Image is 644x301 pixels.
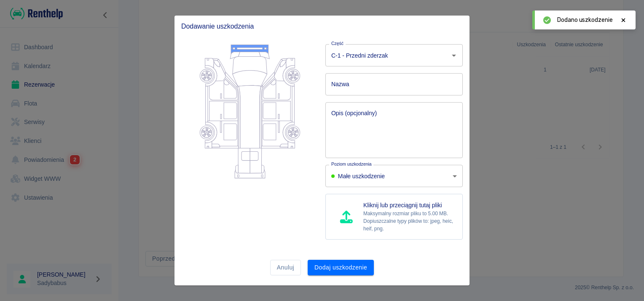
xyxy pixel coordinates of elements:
span: Dodano uszkodzenie [557,16,613,24]
label: Poziom uszkodzenia [331,161,372,167]
p: Maksymalny rozmiar pliku to 5.00 MB. [363,210,456,217]
div: Małe uszkodzenie [331,172,449,180]
button: Anuluj [270,260,301,275]
button: Dodaj uszkodzenie [308,260,374,275]
p: Dopiuszczalne typy plików to: jpeg, heic, heif, png. [363,217,456,232]
span: Dodawanie uszkodzenia [181,22,463,31]
button: Otwórz [448,50,460,61]
label: Część [331,40,343,47]
p: Kliknij lub przeciągnij tutaj pliki [363,201,456,210]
